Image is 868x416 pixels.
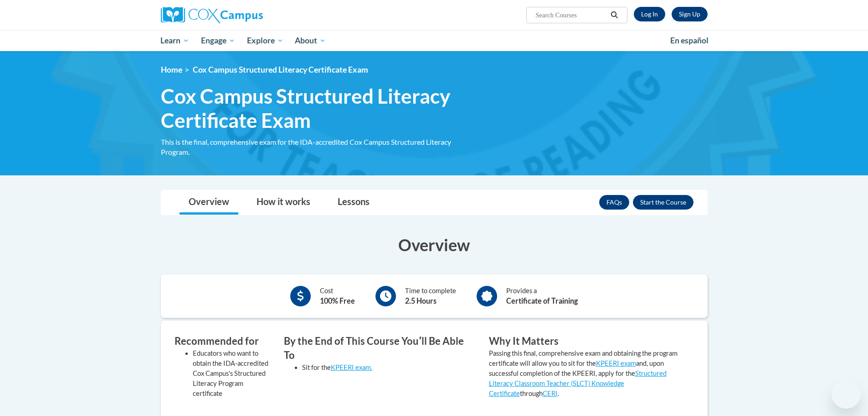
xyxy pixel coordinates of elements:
a: Log In [634,7,665,21]
div: Time to complete [405,286,456,306]
a: Home [161,65,182,74]
div: Main menu [147,30,721,51]
div: This is the final, comprehensive exam for the IDA-accredited Cox Campus Structured Literacy Program. [161,137,475,157]
li: Educators who want to obtain the IDA-accredited Cox Campus's Structured Literacy Program certificate [193,348,270,399]
a: Engage [195,30,241,51]
span: About [295,35,326,46]
b: 2.5 Hours [405,296,437,305]
a: How it works [247,190,319,215]
a: About [289,30,332,51]
span: Cox Campus Structured Literacy Certificate Exam [161,84,475,132]
iframe: Button to launch messaging window [832,379,861,409]
a: Explore [241,30,289,51]
b: Certificate of Training [506,296,578,305]
button: Enroll [633,195,693,210]
a: Cox Campus [161,7,334,23]
a: En español [664,31,714,50]
a: Lessons [329,190,379,215]
span: Learn [160,35,189,46]
img: Cox Campus [161,7,263,23]
input: Search Courses [534,10,607,21]
span: Engage [201,35,235,46]
h3: Why It Matters [489,334,680,348]
b: 100% Free [320,296,355,305]
a: FAQs [599,195,629,210]
span: Explore [247,35,283,46]
a: KPEERI exam [596,359,636,367]
h3: By the End of This Course Youʹll Be Able To [284,334,475,363]
p: Passing this final, comprehensive exam and obtaining the program certificate will allow you to si... [489,348,680,399]
h3: Overview [161,233,708,256]
div: Cost [320,286,355,306]
a: KPEERI exam. [331,363,372,371]
a: Learn [155,30,195,51]
a: Overview [180,190,238,215]
h3: Recommended for [175,334,270,348]
span: En español [670,36,709,45]
li: Sit for the [302,363,475,373]
a: Register [672,7,708,21]
span: Cox Campus Structured Literacy Certificate Exam [193,65,368,74]
a: Structured Literacy Classroom Teacher (SLCT) Knowledge Certificate [489,369,667,397]
div: Provides a [506,286,578,306]
button: Search [607,10,621,21]
a: CERI [543,390,558,397]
